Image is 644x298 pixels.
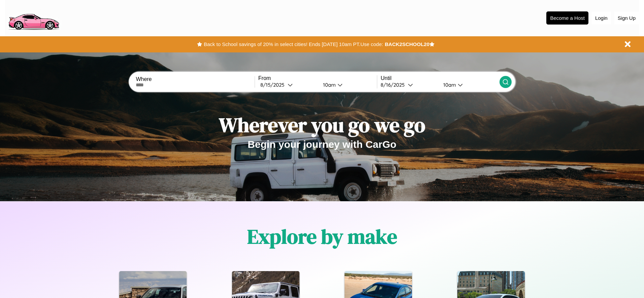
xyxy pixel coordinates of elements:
div: 10am [320,82,337,88]
button: Sign Up [614,12,639,24]
button: 10am [438,81,499,88]
button: 8/15/2025 [258,81,318,88]
button: Back to School savings of 20% in select cities! Ends [DATE] 10am PT.Use code: [202,40,385,49]
button: Login [592,12,611,24]
button: 10am [318,81,377,88]
label: Until [381,75,499,81]
img: logo [5,3,62,32]
div: 10am [440,82,458,88]
button: Become a Host [546,11,588,25]
label: From [258,75,377,81]
label: Where [136,76,254,82]
h1: Explore by make [247,223,397,250]
b: BACK2SCHOOL20 [385,41,429,47]
div: 8 / 16 / 2025 [381,82,408,88]
div: 8 / 15 / 2025 [260,82,288,88]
